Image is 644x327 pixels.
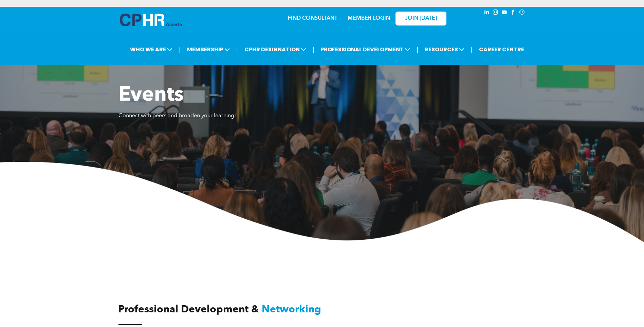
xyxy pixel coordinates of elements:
span: Events [118,85,184,106]
span: MEMBERSHIP [185,43,232,56]
span: PROFESSIONAL DEVELOPMENT [318,43,412,56]
img: A blue and white logo for cp alberta [120,14,182,26]
a: MEMBER LOGIN [348,16,390,21]
span: RESOURCES [423,43,466,56]
span: WHO WE ARE [128,43,174,56]
a: FIND CONSULTANT [288,16,337,21]
a: linkedin [483,8,491,18]
li: | [313,42,314,56]
span: Networking [262,305,321,315]
a: CAREER CENTRE [477,43,526,56]
a: instagram [492,8,499,18]
a: Social network [518,8,526,18]
li: | [417,42,418,56]
span: JOIN [DATE] [405,15,437,22]
a: youtube [501,8,508,18]
span: Professional Development & [118,305,259,315]
a: JOIN [DATE] [395,12,446,25]
li: | [236,42,238,56]
a: facebook [510,8,517,18]
span: Connect with peers and broaden your learning! [118,113,236,119]
li: | [179,42,181,56]
span: CPHR DESIGNATION [242,43,308,56]
li: | [471,42,473,56]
